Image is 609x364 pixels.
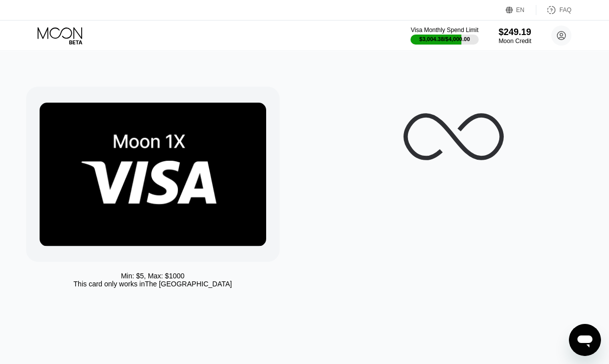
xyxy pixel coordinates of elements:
[420,36,470,42] div: $3,004.38 / $4,000.00
[506,5,536,15] div: EN
[121,272,184,280] div: Min: $ 5 , Max: $ 1000
[411,27,478,34] div: Visa Monthly Spend Limit
[536,5,571,15] div: FAQ
[499,27,531,38] div: $249.19
[74,280,232,288] div: This card only works in The [GEOGRAPHIC_DATA]
[499,27,531,45] div: $249.19Moon Credit
[411,27,478,45] div: Visa Monthly Spend Limit$3,004.38/$4,000.00
[569,324,601,356] iframe: Button to launch messaging window
[499,38,531,45] div: Moon Credit
[516,7,525,14] div: EN
[559,7,571,14] div: FAQ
